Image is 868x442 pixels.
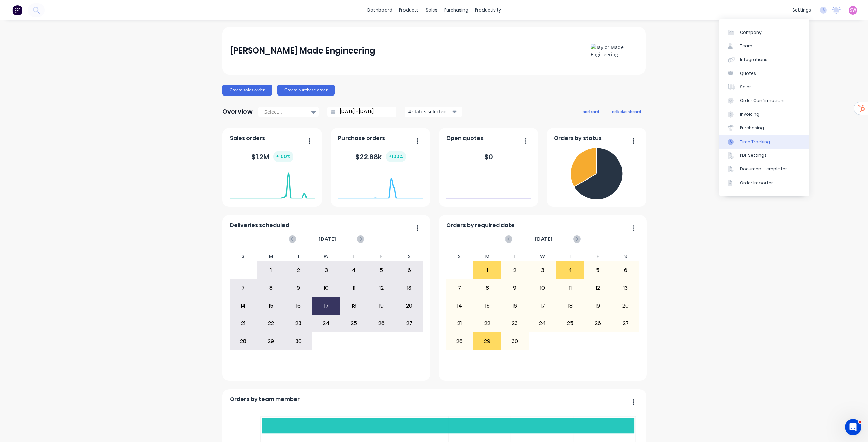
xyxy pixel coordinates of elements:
[368,279,395,296] div: 12
[557,262,584,279] div: 4
[529,262,556,279] div: 3
[446,134,484,142] span: Open quotes
[612,252,639,261] div: S
[719,39,809,53] a: Team
[446,297,473,314] div: 14
[554,134,602,142] span: Orders by status
[395,252,423,261] div: S
[501,297,529,314] div: 16
[740,98,786,104] div: Order Confirmations
[364,5,396,15] a: dashboard
[719,162,809,176] a: Document templates
[719,176,809,190] a: Order Importer
[612,262,639,279] div: 6
[222,85,272,96] button: Create sales order
[474,333,501,350] div: 29
[396,315,423,332] div: 27
[257,333,284,350] div: 29
[740,152,767,159] div: PDF Settings
[584,315,611,332] div: 26
[850,7,856,13] span: SW
[277,85,335,96] button: Create purchase order
[740,125,764,131] div: Purchasing
[719,80,809,94] a: Sales
[472,5,505,15] div: productivity
[535,235,553,243] span: [DATE]
[446,279,473,296] div: 7
[740,166,788,172] div: Document templates
[719,94,809,107] a: Order Confirmations
[340,262,368,279] div: 4
[441,5,472,15] div: purchasing
[719,53,809,66] a: Integrations
[584,279,611,296] div: 12
[405,107,462,117] button: 4 status selected
[473,252,501,261] div: M
[396,262,423,279] div: 6
[285,279,312,296] div: 9
[446,315,473,332] div: 21
[313,262,340,279] div: 3
[578,107,604,116] button: add card
[501,279,529,296] div: 9
[319,235,336,243] span: [DATE]
[257,252,285,261] div: M
[612,279,639,296] div: 13
[285,333,312,350] div: 30
[556,252,584,261] div: T
[285,315,312,332] div: 23
[230,44,375,58] div: [PERSON_NAME] Made Engineering
[529,252,556,261] div: W
[368,252,395,261] div: F
[285,297,312,314] div: 16
[340,252,368,261] div: T
[719,67,809,80] a: Quotes
[396,279,423,296] div: 13
[740,111,759,118] div: Invoicing
[251,151,293,162] div: $ 1.2M
[338,134,385,142] span: Purchase orders
[501,333,529,350] div: 30
[230,333,257,350] div: 28
[313,279,340,296] div: 10
[740,84,752,90] div: Sales
[396,297,423,314] div: 20
[584,252,612,261] div: F
[474,262,501,279] div: 1
[719,135,809,148] a: Time Tracking
[340,315,368,332] div: 25
[845,419,861,435] iframe: Intercom live chat
[230,134,265,142] span: Sales orders
[529,279,556,296] div: 10
[484,152,493,162] div: $ 0
[740,29,762,36] div: Company
[230,315,257,332] div: 21
[340,279,368,296] div: 11
[12,5,22,15] img: Factory
[584,297,611,314] div: 19
[501,252,529,261] div: T
[230,279,257,296] div: 7
[474,315,501,332] div: 22
[501,262,529,279] div: 2
[719,149,809,162] a: PDF Settings
[719,108,809,121] a: Invoicing
[612,315,639,332] div: 27
[386,151,406,162] div: + 100 %
[474,297,501,314] div: 15
[285,252,313,261] div: T
[368,262,395,279] div: 5
[740,43,752,49] div: Team
[789,5,814,15] div: settings
[285,262,312,279] div: 2
[230,297,257,314] div: 14
[368,297,395,314] div: 19
[257,262,284,279] div: 1
[222,105,253,119] div: Overview
[719,121,809,135] a: Purchasing
[313,297,340,314] div: 17
[273,151,293,162] div: + 100 %
[501,315,529,332] div: 23
[257,315,284,332] div: 22
[340,297,368,314] div: 18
